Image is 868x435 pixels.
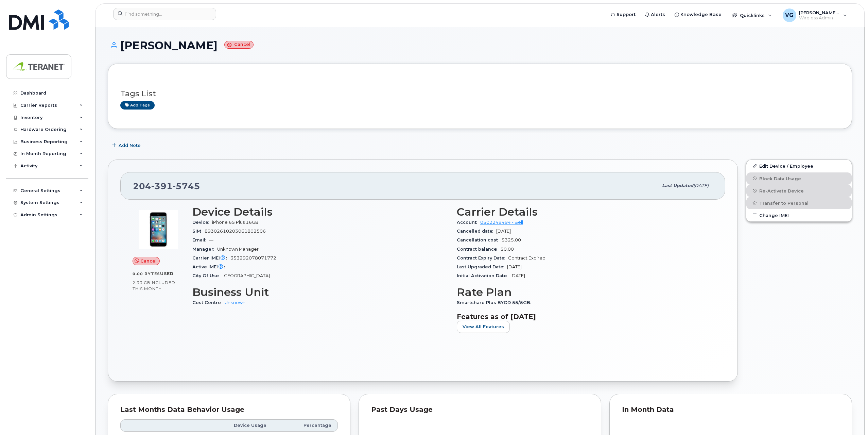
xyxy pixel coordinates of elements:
[746,197,852,209] button: Transfer to Personal
[200,419,273,432] th: Device Usage
[192,229,205,234] span: SIM
[192,300,225,305] span: Cost Centre
[457,321,510,333] button: View All Features
[501,247,514,252] span: $0.00
[212,220,259,225] span: iPhone 6S Plus 16GB
[746,160,852,172] a: Edit Device / Employee
[457,220,480,225] span: Account
[140,258,157,264] span: Cancel
[151,181,173,191] span: 391
[457,300,534,305] span: Smartshare Plus BYOD 55/5GB
[746,185,852,197] button: Re-Activate Device
[759,188,804,193] span: Re-Activate Device
[225,300,245,305] a: Unknown
[457,229,496,234] span: Cancelled date
[192,255,230,261] span: Carrier IMEI
[457,206,713,218] h3: Carrier Details
[508,255,545,261] span: Contract Expired
[457,247,501,252] span: Contract balance
[228,264,233,269] span: —
[662,183,693,188] span: Last updated
[457,264,507,269] span: Last Upgraded Date
[120,406,338,413] div: Last Months Data Behavior Usage
[133,181,200,191] span: 204
[480,220,523,225] a: 0502249494 - Bell
[224,41,254,49] small: Cancel
[230,255,276,261] span: 353292078071772
[119,142,141,149] span: Add Note
[510,273,525,278] span: [DATE]
[120,101,155,110] a: Add tags
[457,286,713,298] h3: Rate Plan
[160,271,174,276] span: used
[457,273,510,278] span: Initial Activation Date
[622,406,839,413] div: In Month Data
[108,39,852,51] h1: [PERSON_NAME]
[133,280,151,285] span: 2.33 GB
[192,286,449,298] h3: Business Unit
[133,271,160,276] span: 0.00 Bytes
[502,237,521,242] span: $325.00
[192,247,217,252] span: Manager
[371,406,589,413] div: Past Days Usage
[457,255,508,261] span: Contract Expiry Date
[133,280,175,291] span: included this month
[223,273,270,278] span: [GEOGRAPHIC_DATA]
[209,237,213,242] span: —
[746,209,852,221] button: Change IMEI
[120,89,839,98] h3: Tags List
[457,237,502,242] span: Cancellation cost
[457,313,713,321] h3: Features as of [DATE]
[192,220,212,225] span: Device
[192,237,209,242] span: Email
[192,206,449,218] h3: Device Details
[192,264,228,269] span: Active IMEI
[746,172,852,185] button: Block Data Usage
[507,264,522,269] span: [DATE]
[205,229,266,234] span: 89302610203061802506
[217,247,259,252] span: Unknown Manager
[463,323,504,330] span: View All Features
[192,273,223,278] span: City Of Use
[496,229,511,234] span: [DATE]
[693,183,709,188] span: [DATE]
[173,181,200,191] span: 5745
[273,419,338,432] th: Percentage
[108,139,146,151] button: Add Note
[138,209,179,250] img: image20231002-3703462-1u9ozz0.jpeg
